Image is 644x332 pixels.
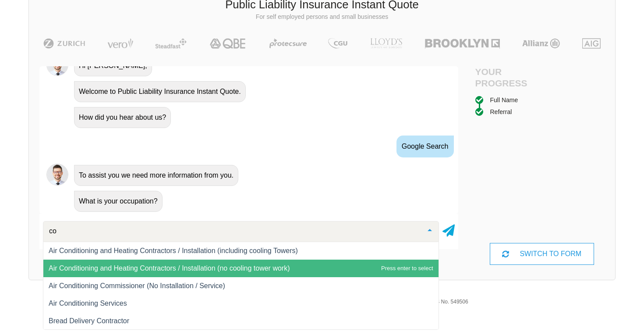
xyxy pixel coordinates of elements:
[35,13,609,21] p: For self employed persons and small businesses
[490,95,518,105] div: Full Name
[205,38,252,49] img: QBE | Public Liability Insurance
[518,38,564,49] img: Allianz | Public Liability Insurance
[152,38,190,49] img: Steadfast | Public Liability Insurance
[49,282,225,289] span: Air Conditioning Commissioner (No Installation / Service)
[490,243,594,265] div: SWITCH TO FORM
[74,107,171,128] div: How did you hear about us?
[266,38,310,49] img: Protecsure | Public Liability Insurance
[39,38,89,49] img: Zurich | Public Liability Insurance
[49,317,129,325] span: Bread Delivery Contractor
[325,38,351,49] img: CGU | Public Liability Insurance
[396,136,454,157] div: Google Search
[49,264,290,272] span: Air Conditioning and Heating Contractors / Installation (no cooling tower work)
[49,300,127,307] span: Air Conditioning Services
[49,247,298,254] span: Air Conditioning and Heating Contractors / Installation (including cooling Towers)
[103,38,137,49] img: Vero | Public Liability Insurance
[47,227,421,236] input: Search or select your occupation
[421,38,503,49] img: Brooklyn | Public Liability Insurance
[579,38,605,49] img: AIG | Public Liability Insurance
[74,191,163,212] div: What is your occupation?
[475,66,542,88] h4: Your Progress
[74,165,238,186] div: To assist you we need more information from you.
[365,38,407,49] img: LLOYD's | Public Liability Insurance
[74,81,246,102] div: Welcome to Public Liability Insurance Instant Quote.
[46,164,68,186] img: Chatbot | PLI
[490,107,512,117] div: Referral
